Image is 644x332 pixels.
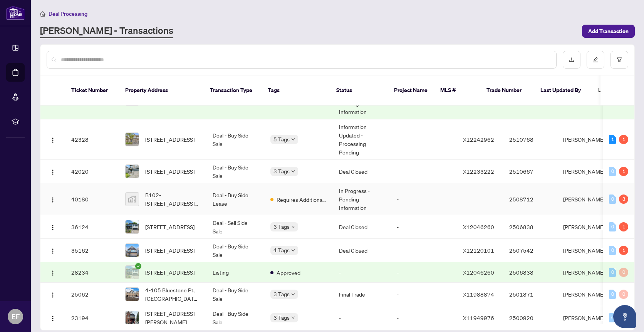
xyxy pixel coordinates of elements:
[557,283,615,306] td: [PERSON_NAME]
[50,169,56,175] img: Logo
[47,266,59,278] button: Logo
[557,306,615,330] td: [PERSON_NAME]
[619,222,628,231] div: 1
[277,268,300,277] span: Approved
[609,313,616,322] div: 0
[610,51,628,69] button: filter
[145,191,200,208] span: B102-[STREET_ADDRESS][GEOGRAPHIC_DATA][STREET_ADDRESS][GEOGRAPHIC_DATA]
[47,133,59,146] button: Logo
[65,160,119,183] td: 42020
[47,244,59,257] button: Logo
[563,51,580,69] button: download
[391,306,457,330] td: -
[463,269,494,276] span: X12046260
[145,286,200,303] span: 4-105 Bluestone Pt, [GEOGRAPHIC_DATA] - [GEOGRAPHIC_DATA], [GEOGRAPHIC_DATA] K4A 0X7, [GEOGRAPHIC...
[135,263,141,269] span: check-circle
[609,167,616,176] div: 0
[273,313,290,322] span: 3 Tags
[333,306,391,330] td: -
[388,75,434,106] th: Project Name
[333,215,391,239] td: Deal Closed
[463,168,494,175] span: X12233222
[119,75,204,106] th: Property Address
[206,283,264,306] td: Deal - Buy Side Sale
[50,197,56,203] img: Logo
[588,25,629,37] span: Add Transaction
[206,306,264,330] td: Deal - Buy Side Sale
[204,75,262,106] th: Transaction Type
[40,11,45,17] span: home
[557,160,615,183] td: [PERSON_NAME]
[503,183,557,215] td: 2508712
[206,160,264,183] td: Deal - Buy Side Sale
[619,167,628,176] div: 1
[273,222,290,231] span: 3 Tags
[50,270,56,276] img: Logo
[126,133,139,146] img: thumbnail-img
[463,136,494,143] span: X12242962
[145,246,195,255] span: [STREET_ADDRESS]
[65,306,119,330] td: 23194
[619,246,628,255] div: 1
[50,225,56,231] img: Logo
[619,290,628,299] div: 0
[126,311,139,324] img: thumbnail-img
[291,292,295,296] span: down
[12,311,20,322] span: EF
[145,135,195,144] span: [STREET_ADDRESS]
[40,24,173,38] a: [PERSON_NAME] - Transactions
[47,312,59,324] button: Logo
[126,288,139,301] img: thumbnail-img
[557,215,615,239] td: [PERSON_NAME]
[569,57,574,62] span: download
[391,239,457,262] td: -
[609,290,616,299] div: 0
[65,262,119,283] td: 28234
[291,137,295,141] span: down
[333,239,391,262] td: Deal Closed
[126,193,139,206] img: thumbnail-img
[47,193,59,205] button: Logo
[557,183,615,215] td: [PERSON_NAME]
[291,316,295,320] span: down
[480,75,534,106] th: Trade Number
[333,119,391,160] td: Information Updated - Processing Pending
[619,195,628,204] div: 3
[617,57,622,62] span: filter
[609,268,616,277] div: 0
[50,248,56,254] img: Logo
[262,75,330,106] th: Tags
[333,183,391,215] td: In Progress - Pending Information
[619,268,628,277] div: 0
[609,222,616,231] div: 0
[503,306,557,330] td: 2500920
[126,266,139,279] img: thumbnail-img
[273,290,290,298] span: 3 Tags
[609,246,616,255] div: 0
[273,135,290,144] span: 5 Tags
[391,283,457,306] td: -
[582,25,635,38] button: Add Transaction
[463,314,494,321] span: X11949976
[206,215,264,239] td: Deal - Sell Side Sale
[609,135,616,144] div: 1
[333,262,391,283] td: -
[557,262,615,283] td: [PERSON_NAME]
[6,6,25,20] img: logo
[391,262,457,283] td: -
[126,165,139,178] img: thumbnail-img
[145,167,195,176] span: [STREET_ADDRESS]
[463,291,494,298] span: X11988874
[291,248,295,252] span: down
[273,167,290,176] span: 3 Tags
[65,75,119,106] th: Ticket Number
[593,57,598,62] span: edit
[619,135,628,144] div: 1
[291,225,295,229] span: down
[557,119,615,160] td: [PERSON_NAME]
[65,119,119,160] td: 42328
[273,246,290,255] span: 4 Tags
[613,305,636,328] button: Open asap
[206,262,264,283] td: Listing
[65,283,119,306] td: 25062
